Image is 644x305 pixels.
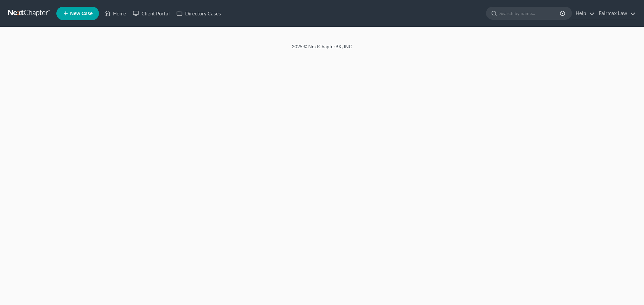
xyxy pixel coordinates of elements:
[173,7,224,19] a: Directory Cases
[131,43,513,55] div: 2025 © NextChapterBK, INC
[70,11,93,16] span: New Case
[101,7,129,19] a: Home
[129,7,173,19] a: Client Portal
[499,7,561,19] input: Search by name...
[572,7,595,19] a: Help
[595,7,636,19] a: Fairmax Law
